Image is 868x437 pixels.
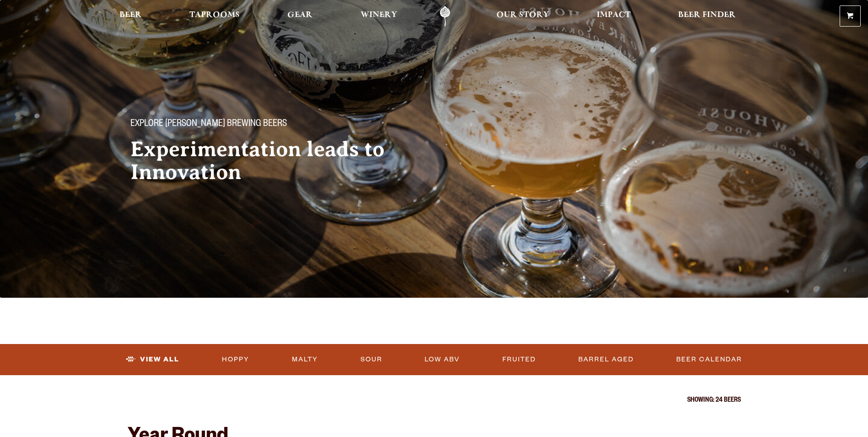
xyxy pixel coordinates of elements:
span: Impact [597,11,631,19]
span: Our Story [496,11,549,19]
span: Explore [PERSON_NAME] Brewing Beers [130,119,287,131]
a: Low ABV [421,349,464,370]
span: Taprooms [189,11,240,19]
p: Showing: 24 Beers [128,397,741,404]
a: Beer Finder [672,6,742,27]
a: Odell Home [428,6,462,27]
span: Beer [119,11,142,19]
a: Impact [591,6,636,27]
a: Barrel Aged [575,349,637,370]
a: Winery [355,6,403,27]
a: Fruited [499,349,539,370]
a: Hoppy [218,349,253,370]
a: View All [122,349,183,370]
a: Sour [357,349,386,370]
span: Beer Finder [678,11,736,19]
a: Malty [288,349,322,370]
a: Taprooms [183,6,246,27]
span: Winery [361,11,397,19]
a: Our Story [491,6,555,27]
h2: Experimentation leads to Innovation [130,138,416,184]
a: Beer [113,6,148,27]
a: Beer Calendar [673,349,746,370]
a: Gear [281,6,318,27]
span: Gear [287,11,313,19]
